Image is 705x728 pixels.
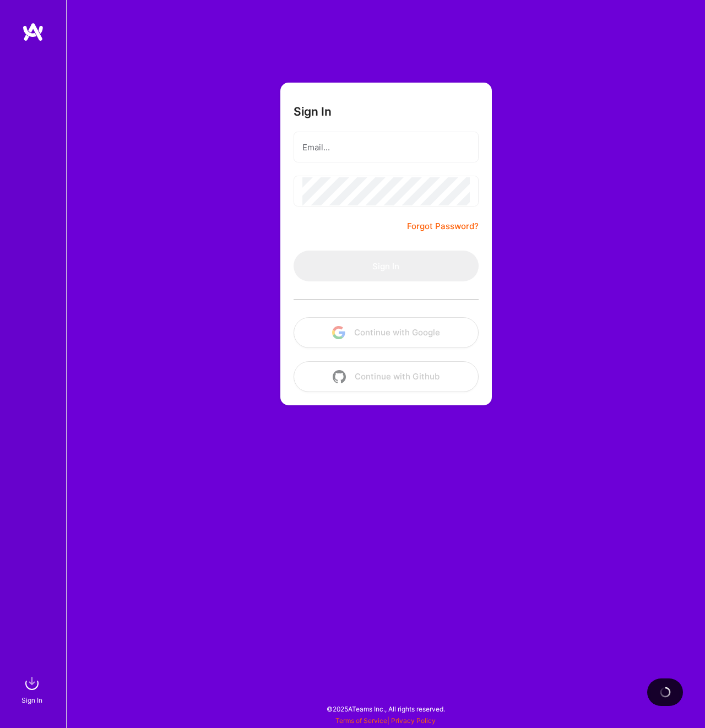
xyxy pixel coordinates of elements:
a: Privacy Policy [391,716,436,725]
div: © 2025 ATeams Inc., All rights reserved. [66,695,705,722]
img: sign in [21,672,43,694]
a: sign inSign In [23,672,43,706]
input: Email... [302,133,470,161]
button: Continue with Google [294,317,479,348]
img: icon [333,370,346,383]
img: icon [332,326,345,339]
a: Terms of Service [335,716,387,725]
a: Forgot Password? [407,220,479,233]
div: Sign In [21,694,42,706]
span: | [335,716,436,725]
h3: Sign In [294,105,332,118]
button: Continue with Github [294,361,479,392]
button: Sign In [294,251,479,281]
img: loading [657,684,673,700]
img: logo [22,22,44,42]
